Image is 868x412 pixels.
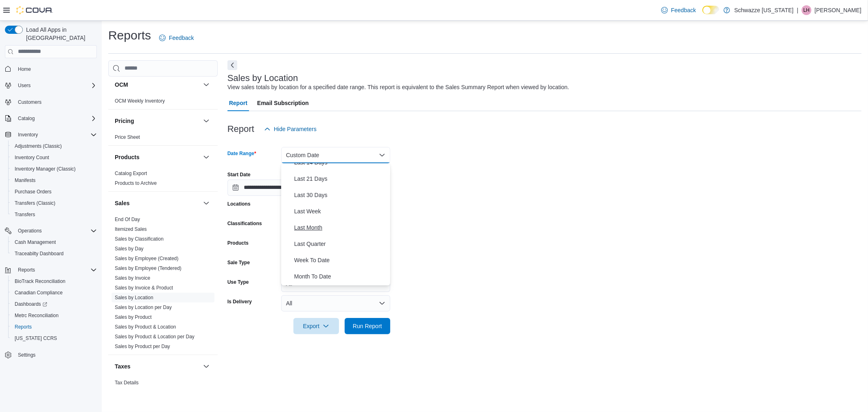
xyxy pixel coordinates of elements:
[11,276,97,286] span: BioTrack Reconciliation
[115,256,179,261] a: Sales by Employee (Created)
[8,333,100,344] button: [US_STATE] CCRS
[201,116,211,126] button: Pricing
[115,245,144,252] span: Sales by Day
[2,80,100,91] button: Users
[815,5,861,15] p: [PERSON_NAME]
[227,124,254,134] h3: Report
[108,132,218,145] div: Pricing
[11,198,97,208] span: Transfers (Classic)
[797,5,798,15] p: |
[115,380,139,386] a: Tax Details
[115,275,150,281] span: Sales by Invoice
[115,153,200,161] button: Products
[15,278,66,285] span: BioTrack Reconciliation
[658,2,699,18] a: Feedback
[15,188,52,195] span: Purchase Orders
[294,190,387,200] span: Last 30 Days
[8,152,100,163] button: Inventory Count
[11,187,97,197] span: Purchase Orders
[294,206,387,216] span: Last Week
[18,66,31,72] span: Home
[15,211,35,218] span: Transfers
[11,237,59,247] a: Cash Management
[115,294,153,301] span: Sales by Location
[274,125,317,133] span: Hide Parameters
[15,114,38,123] button: Catalog
[115,180,157,186] a: Products to Archive
[294,272,387,281] span: Month To Date
[115,362,200,370] button: Taxes
[15,239,56,245] span: Cash Management
[115,117,200,125] button: Pricing
[11,164,79,174] a: Inventory Manager (Classic)
[115,117,134,125] h3: Pricing
[15,64,34,74] a: Home
[115,226,147,232] span: Itemized Sales
[15,130,97,140] span: Inventory
[293,318,339,334] button: Export
[11,299,97,309] span: Dashboards
[11,276,69,286] a: BioTrack Reconciliation
[115,81,200,89] button: OCM
[18,82,31,89] span: Users
[11,333,97,343] span: Washington CCRS
[803,5,809,15] span: LH
[671,6,696,14] span: Feedback
[8,298,100,310] a: Dashboards
[294,223,387,232] span: Last Month
[15,114,97,123] span: Catalog
[227,220,262,227] label: Classifications
[115,236,164,242] a: Sales by Classification
[8,248,100,259] button: Traceabilty Dashboard
[115,153,140,161] h3: Products
[227,201,251,207] label: Locations
[115,81,128,89] h3: OCM
[298,318,334,334] span: Export
[115,362,131,370] h3: Taxes
[11,141,97,151] span: Adjustments (Classic)
[281,147,390,163] button: Custom Date
[115,246,144,252] a: Sales by Day
[108,169,218,191] div: Products
[702,6,719,14] input: Dark Mode
[156,30,197,46] a: Feedback
[18,352,35,358] span: Settings
[15,226,45,236] button: Operations
[11,299,50,309] a: Dashboards
[169,34,194,42] span: Feedback
[15,265,38,275] button: Reports
[11,322,97,332] span: Reports
[15,200,55,206] span: Transfers (Classic)
[115,199,130,207] h3: Sales
[115,324,176,330] span: Sales by Product & Location
[2,225,100,237] button: Operations
[8,310,100,321] button: Metrc Reconciliation
[15,166,76,172] span: Inventory Manager (Classic)
[8,209,100,220] button: Transfers
[115,98,165,104] a: OCM Weekly Inventory
[15,301,47,307] span: Dashboards
[8,163,100,175] button: Inventory Manager (Classic)
[15,324,32,330] span: Reports
[115,285,173,291] span: Sales by Invoice & Product
[11,288,97,298] span: Canadian Compliance
[115,333,195,340] span: Sales by Product & Location per Day
[227,180,306,196] input: Press the down key to open a popover containing a calendar.
[227,240,249,246] label: Products
[201,198,211,208] button: Sales
[11,322,35,332] a: Reports
[5,60,97,382] nav: Complex example
[227,60,237,70] button: Next
[15,81,34,90] button: Users
[115,265,181,271] a: Sales by Employee (Tendered)
[353,322,382,330] span: Run Report
[115,304,172,311] span: Sales by Location per Day
[108,96,218,109] div: OCM
[15,335,57,342] span: [US_STATE] CCRS
[15,250,63,257] span: Traceabilty Dashboard
[227,298,252,305] label: Is Delivery
[115,216,140,223] span: End Of Day
[115,217,140,222] a: End Of Day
